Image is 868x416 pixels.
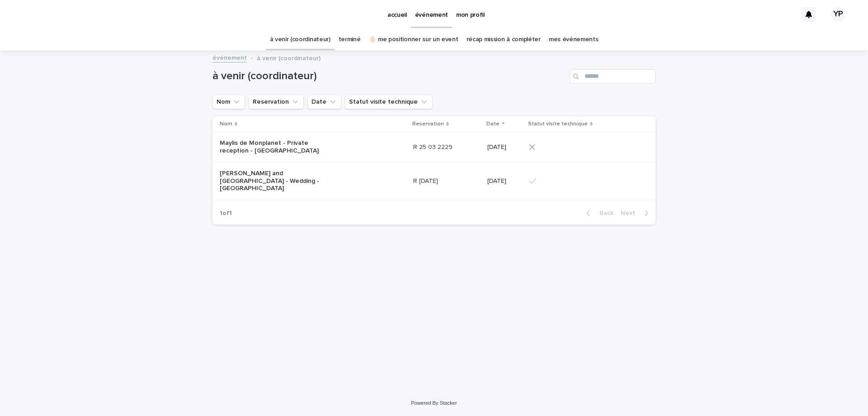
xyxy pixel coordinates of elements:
[249,95,304,109] button: Reservation
[307,95,341,109] button: Date
[579,209,617,217] button: Back
[212,162,656,200] tr: [PERSON_NAME] and [GEOGRAPHIC_DATA] - Wedding - [GEOGRAPHIC_DATA]R [DATE]R [DATE] [DATE]
[570,69,656,84] input: Search
[212,70,566,83] h1: à venir (coordinateur)
[270,29,330,50] a: à venir (coordinateur)
[467,29,541,50] a: récap mission à compléter
[257,53,321,62] p: à venir (coordinateur)
[411,400,457,406] a: Powered By Stacker
[212,95,245,109] button: Nom
[212,52,247,62] a: événement
[369,29,458,50] a: ✋🏻 me positionner sur un event
[220,119,232,129] p: Nom
[486,119,500,129] p: Date
[413,142,454,151] p: R 25 03 2229
[594,210,613,216] span: Back
[220,139,333,155] p: Maylis de Monplanet - Private reception - [GEOGRAPHIC_DATA]
[212,202,239,225] p: 1 of 1
[831,7,845,22] div: YP
[220,170,333,192] p: [PERSON_NAME] and [GEOGRAPHIC_DATA] - Wedding - [GEOGRAPHIC_DATA]
[212,132,656,163] tr: Maylis de Monplanet - Private reception - [GEOGRAPHIC_DATA]R 25 03 2229R 25 03 2229 [DATE]
[339,29,361,50] a: terminé
[412,119,444,129] p: Reservation
[487,143,522,151] p: [DATE]
[528,119,588,129] p: Statut visite technique
[549,29,599,50] a: mes événements
[413,176,440,185] p: R [DATE]
[487,177,522,185] p: [DATE]
[18,5,106,24] img: Ls34BcGeRexTGTNfXpUC
[617,209,656,217] button: Next
[621,210,641,216] span: Next
[345,95,433,109] button: Statut visite technique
